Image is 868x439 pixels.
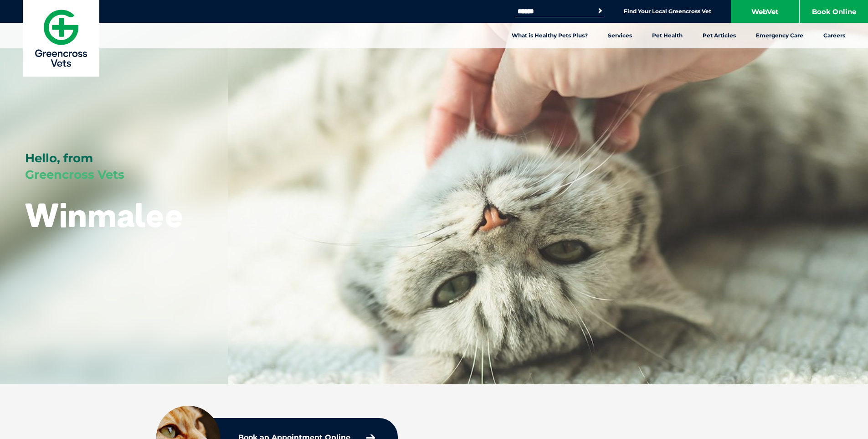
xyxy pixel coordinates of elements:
span: Hello, from [25,151,93,165]
a: Pet Articles [693,23,746,48]
button: Search [596,6,605,15]
a: Find Your Local Greencross Vet [624,8,711,15]
h1: Winmalee [25,197,184,233]
a: What is Healthy Pets Plus? [502,23,598,48]
a: Careers [813,23,855,48]
a: Services [598,23,642,48]
a: Pet Health [642,23,693,48]
span: Greencross Vets [25,167,124,182]
a: Emergency Care [746,23,813,48]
